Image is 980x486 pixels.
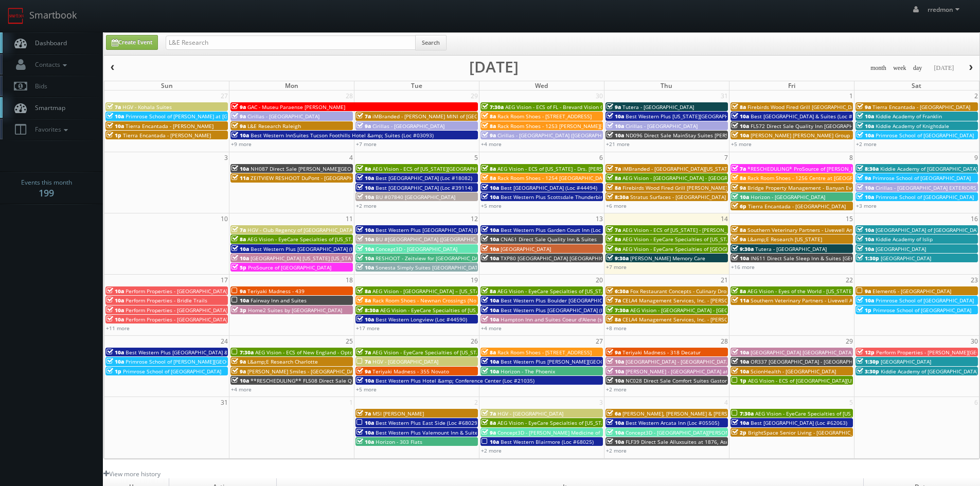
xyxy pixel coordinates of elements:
span: [GEOGRAPHIC_DATA] [881,255,931,262]
span: Best Western Longview (Loc #44590) [376,316,467,323]
span: 10a [482,358,499,365]
span: 9a [357,368,371,375]
span: 10a [607,113,624,120]
span: 10a [732,193,749,201]
span: [GEOGRAPHIC_DATA] [876,245,926,253]
span: 9a [857,174,871,182]
button: Search [415,35,447,50]
span: 10a [106,297,124,304]
span: 10a [857,184,874,191]
span: 9:30a [732,245,754,253]
span: Rack Room Shoes - 1253 [PERSON_NAME][GEOGRAPHIC_DATA] [497,122,650,130]
span: AEG Vision - EyeCare Specialties of [GEOGRAPHIC_DATA] - Medfield Eye Associates [622,245,825,253]
span: 7a [357,410,371,417]
span: 7a [607,226,621,233]
a: +7 more [606,263,627,271]
span: Best Western Plus [GEOGRAPHIC_DATA] (Loc #11187) [501,307,631,314]
span: 10a [482,193,499,201]
span: 1:30p [857,255,879,262]
span: 8a [607,174,621,182]
span: 9a [357,122,371,130]
span: Perform Properties - [GEOGRAPHIC_DATA] [126,316,227,323]
span: 10a [732,132,749,139]
span: 8a [732,287,746,295]
span: AEG Vision - ECS of [US_STATE] - Drs. [PERSON_NAME] and [PERSON_NAME] [497,165,682,172]
span: Best Western Plus Scottsdale Thunderbird Suites (Loc #03156) [501,193,656,201]
span: 10a [857,113,874,120]
span: 10a [357,264,374,271]
span: 9a [231,358,246,365]
span: Tierra Encantada - [PERSON_NAME] [123,132,211,139]
span: Best Western Plus [US_STATE][GEOGRAPHIC_DATA] [GEOGRAPHIC_DATA] (Loc #37096) [626,113,835,120]
span: 10a [857,236,874,243]
span: AEG Vision - EyeCare Specialties of [US_STATE] – [PERSON_NAME] Vision [755,410,933,417]
span: Sonesta Simply Suites [GEOGRAPHIC_DATA] [376,264,483,271]
span: Tutera - [GEOGRAPHIC_DATA] [622,103,694,111]
span: Best Western InnSuites Tucson Foothills Hotel &amp; Suites (Loc #03093) [251,132,434,139]
span: NH087 Direct Sale [PERSON_NAME][GEOGRAPHIC_DATA], Ascend Hotel Collection [251,165,452,172]
span: L&amp;E Research [US_STATE] [747,236,822,243]
span: Rack Room Shoes - Newnan Crossings (No Rush) [372,297,491,304]
span: 8a [482,349,496,356]
span: ZEITVIEW RESHOOT DuPont - [GEOGRAPHIC_DATA], [GEOGRAPHIC_DATA] [251,174,428,182]
span: Stratus Surfaces - [GEOGRAPHIC_DATA] Slab Gallery [630,193,757,201]
span: 7a [357,113,371,120]
span: 8a [357,297,371,304]
span: 7a [231,226,246,233]
span: FL572 Direct Sale Quality Inn [GEOGRAPHIC_DATA] North I-75 [751,122,901,130]
span: AEG Vision - [GEOGRAPHIC_DATA] - [GEOGRAPHIC_DATA] [622,174,759,182]
a: +3 more [856,202,877,209]
span: *RESCHEDULING* ProSource of [PERSON_NAME] [747,165,867,172]
span: Horizon - The Phoenix [501,368,555,375]
span: Teriyaki Madness - 318 Decatur [622,349,701,356]
span: 10a [357,429,374,436]
span: Best Western Plus Boulder [GEOGRAPHIC_DATA] (Loc #06179) [501,297,652,304]
span: 10a [607,358,624,365]
span: 10a [357,193,374,201]
span: 8a [482,287,496,295]
span: Best [GEOGRAPHIC_DATA] (Loc #44494) [501,184,597,191]
span: 10a [607,122,624,130]
span: 10a [482,297,499,304]
span: 9a [231,113,246,120]
span: Tierra Encantada - [GEOGRAPHIC_DATA] [748,203,846,210]
span: [GEOGRAPHIC_DATA] [501,245,551,253]
span: 10a [482,368,499,375]
span: iMBranded - [PERSON_NAME] MINI of [GEOGRAPHIC_DATA] [372,113,516,120]
span: 10a [857,193,874,201]
span: 8a [357,287,371,295]
span: 10a [482,307,499,314]
a: +5 more [731,140,752,148]
span: Primrose School of [GEOGRAPHIC_DATA] [876,193,974,201]
span: AEG Vision - [GEOGRAPHIC_DATA] – [US_STATE][GEOGRAPHIC_DATA]. ([GEOGRAPHIC_DATA]) [372,287,594,295]
a: +2 more [356,202,377,209]
span: GAC - Museu Paraense [PERSON_NAME] [247,103,345,111]
span: AEG Vision - ECS of FL - Brevard Vision Care - [PERSON_NAME] [505,103,657,111]
span: 10a [607,368,624,375]
span: 10a [857,245,874,253]
span: L&amp;E Research Charlotte [247,358,318,365]
span: 6a [607,410,621,417]
span: 9a [607,349,621,356]
a: +8 more [606,325,627,332]
span: [PERSON_NAME] Memory Care [630,255,705,262]
span: HGV - [GEOGRAPHIC_DATA] [372,358,438,365]
span: 1p [857,307,871,314]
span: 9a [732,184,746,191]
button: day [910,62,926,75]
span: 8a [357,165,371,172]
span: HGV - Club Regency of [GEOGRAPHIC_DATA] [247,226,354,233]
span: 6p [732,203,746,210]
span: 10a [357,377,374,384]
span: [GEOGRAPHIC_DATA] [US_STATE] [US_STATE] [251,255,359,262]
span: 10a [106,358,124,365]
a: +5 more [356,386,377,393]
span: [PERSON_NAME], [PERSON_NAME] & [PERSON_NAME], LLC - [GEOGRAPHIC_DATA] [622,410,821,417]
span: Primrose School of [GEOGRAPHIC_DATA] [872,174,971,182]
span: Teriyaki Madness - 355 Novato [372,368,449,375]
span: [PERSON_NAME] - [GEOGRAPHIC_DATA] at Heritage [626,368,752,375]
span: Primrose School of [GEOGRAPHIC_DATA] [873,307,971,314]
span: Rack Room Shoes - 1254 [GEOGRAPHIC_DATA] [497,174,610,182]
a: +2 more [856,140,877,148]
span: 8a [482,419,496,426]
